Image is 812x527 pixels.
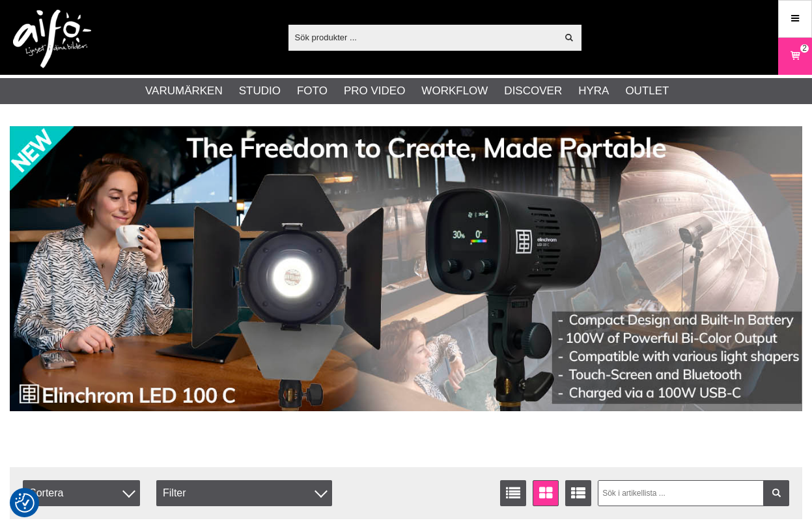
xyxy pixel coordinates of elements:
img: Revisit consent button [15,493,35,513]
button: Samtyckesinställningar [15,491,35,515]
input: Sök i artikellista ... [598,480,789,506]
img: Annons:002 banner-elin-led100c11390x.jpg [10,126,802,411]
div: Filter [156,480,332,506]
span: Sortera [23,480,140,506]
a: Discover [504,83,562,100]
a: Foto [297,83,328,100]
a: Pro Video [344,83,405,100]
a: Studio [239,83,281,100]
a: Outlet [625,83,669,100]
input: Sök produkter ... [288,27,557,47]
a: Fönstervisning [533,480,559,506]
a: Utökad listvisning [565,480,591,506]
a: Filtrera [763,480,789,506]
span: 2 [802,42,807,54]
a: Listvisning [500,480,526,506]
img: logo.png [13,10,91,68]
a: 2 [779,41,811,72]
a: Varumärken [145,83,223,100]
a: Workflow [421,83,488,100]
a: Hyra [578,83,609,100]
